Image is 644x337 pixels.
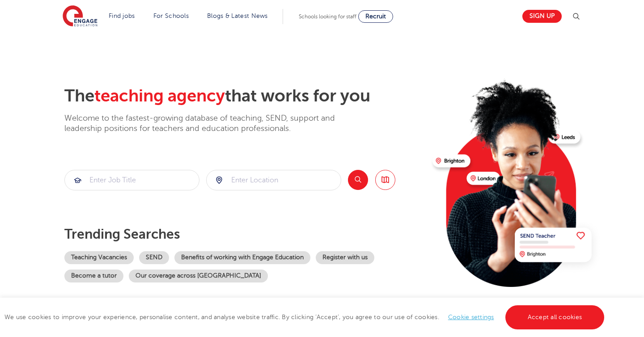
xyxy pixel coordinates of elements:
[64,270,123,282] a: Become a tutor
[522,10,562,23] a: Sign up
[65,170,199,190] input: Submit
[4,314,606,320] span: We use cookies to improve your experience, personalise content, and analyse website traffic. By c...
[64,170,199,190] div: Submit
[109,13,135,19] a: Find jobs
[358,10,393,23] a: Recruit
[448,314,494,320] a: Cookie settings
[316,251,374,264] a: Register with us
[299,13,356,20] span: Schools looking for staff
[64,113,360,134] p: Welcome to the fastest-growing database of teaching, SEND, support and leadership positions for t...
[207,13,268,19] a: Blogs & Latest News
[139,251,169,264] a: SEND
[94,86,225,105] span: teaching agency
[505,305,605,329] a: Accept all cookies
[153,13,189,19] a: For Schools
[207,170,341,190] input: Submit
[348,170,368,190] button: Search
[63,5,97,28] img: Engage Education
[365,13,386,20] span: Recruit
[174,251,310,264] a: Benefits of working with Engage Education
[64,251,134,264] a: Teaching Vacancies
[64,226,425,242] p: Trending searches
[129,270,268,282] a: Our coverage across [GEOGRAPHIC_DATA]
[64,86,425,106] h2: The that works for you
